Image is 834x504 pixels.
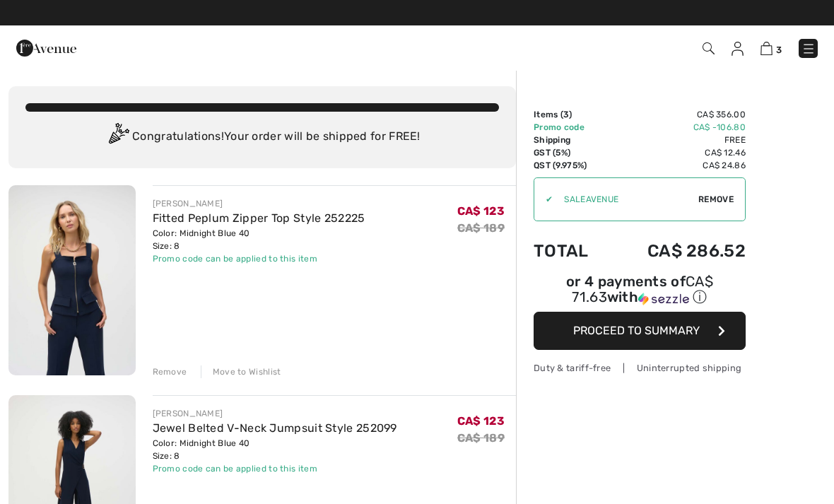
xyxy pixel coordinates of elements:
img: Shopping Bag [760,42,773,55]
img: Menu [801,42,816,56]
a: Jewel Belted V-Neck Jumpsuit Style 252099 [153,421,397,435]
a: 3 [760,40,782,57]
div: Remove [153,365,187,378]
span: CA$ 123 [457,204,505,218]
div: Promo code can be applied to this item [153,252,365,265]
a: 1ère Avenue [16,40,76,54]
td: CA$ 12.46 [609,146,746,159]
img: Congratulation2.svg [104,123,132,151]
td: CA$ -106.80 [609,121,746,134]
s: CA$ 189 [457,221,505,235]
span: CA$ 71.63 [572,273,713,305]
td: Free [609,134,746,146]
input: Promo code [553,178,698,221]
img: 1ère Avenue [16,34,76,62]
div: Congratulations! Your order will be shipped for FREE! [25,123,499,151]
div: Color: Midnight Blue 40 Size: 8 [153,437,397,462]
img: Fitted Peplum Zipper Top Style 252225 [8,185,136,375]
td: QST (9.975%) [534,159,609,172]
button: Proceed to Summary [534,312,746,350]
span: Proceed to Summary [573,324,700,337]
img: Search [703,42,715,54]
td: CA$ 356.00 [609,108,746,121]
td: CA$ 24.86 [609,159,746,172]
td: Items ( ) [534,108,609,121]
td: CA$ 286.52 [609,227,746,275]
span: 3 [776,45,782,55]
div: Duty & tariff-free | Uninterrupted shipping [534,361,746,375]
div: or 4 payments ofCA$ 71.63withSezzle Click to learn more about Sezzle [534,275,746,312]
div: or 4 payments of with [534,275,746,307]
div: [PERSON_NAME] [153,407,397,420]
div: ✔ [534,193,553,206]
div: Move to Wishlist [201,365,281,378]
div: [PERSON_NAME] [153,197,365,210]
td: Promo code [534,121,609,134]
div: Color: Midnight Blue 40 Size: 8 [153,227,365,252]
div: Promo code can be applied to this item [153,462,397,475]
img: Sezzle [638,293,689,305]
s: CA$ 189 [457,431,505,445]
a: Fitted Peplum Zipper Top Style 252225 [153,211,365,225]
td: Total [534,227,609,275]
span: CA$ 123 [457,414,505,428]
img: My Info [732,42,744,56]
td: Shipping [534,134,609,146]
span: 3 [563,110,569,119]
td: GST (5%) [534,146,609,159]
span: Remove [698,193,734,206]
